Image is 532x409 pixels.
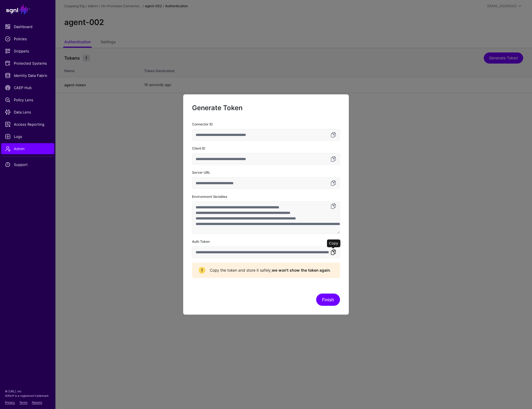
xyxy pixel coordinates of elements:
[192,146,205,151] label: Client ID
[272,268,330,272] strong: we won’t show the token again
[192,103,340,113] h2: Generate Token
[192,194,227,199] label: Environment Variables
[316,294,340,306] button: Finish
[210,267,333,273] span: Copy the token and store it safely, .
[192,170,210,175] label: Server URL
[192,122,213,127] label: Connector ID
[192,239,210,244] label: Auth Token
[327,239,341,247] div: Copy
